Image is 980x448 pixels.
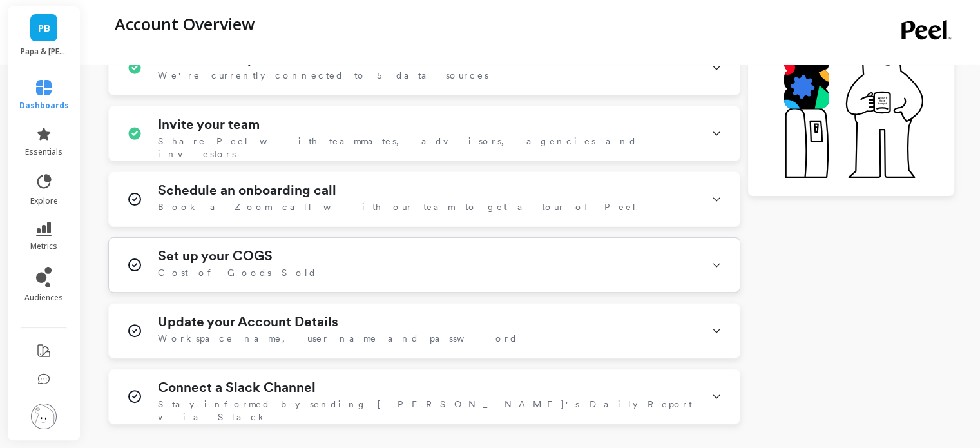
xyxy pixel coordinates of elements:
h1: Update your Account Details [158,314,338,329]
span: We're currently connected to 5 data sources [158,69,488,82]
span: essentials [25,147,62,157]
span: dashboards [19,101,69,111]
span: Share Peel with teammates, advisors, agencies and investors [158,135,696,161]
span: metrics [30,241,57,251]
h1: Invite your team [158,117,260,132]
span: PB [38,21,50,35]
span: Workspace name, user name and password [158,332,518,345]
span: Stay informed by sending [PERSON_NAME]'s Daily Report via Slack [158,398,696,424]
span: Cost of Goods Sold [158,266,317,279]
span: Book a Zoom call with our team to get a tour of Peel [158,200,637,213]
span: audiences [24,293,63,303]
h1: Schedule an onboarding call [158,182,336,198]
span: explore [30,196,58,206]
h1: Set up your COGS [158,248,273,264]
p: Account Overview [115,13,255,35]
img: profile picture [31,404,57,429]
p: Papa & Barkley [21,46,68,57]
h1: Connect a Slack Channel [158,380,316,395]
